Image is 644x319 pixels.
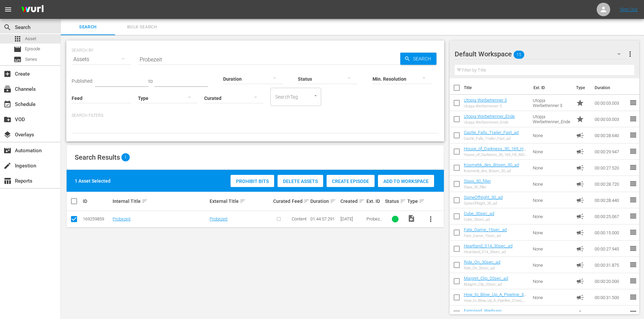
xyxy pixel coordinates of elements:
a: Fate_Game_15sec_ad [464,227,507,232]
a: Probezeit [113,216,130,221]
span: sort [359,198,365,204]
td: None [530,257,573,273]
div: Kosmetik_des_Bösen_30_ad [464,169,519,173]
span: Probezeit [366,216,383,227]
div: Default Workspace [455,45,627,63]
button: Prohibit Bits [231,175,274,187]
div: Castle_Falls_Trailer_Fast_ad [464,136,519,141]
button: Add to Workspace [378,175,434,187]
td: 00:00:31.875 [592,257,629,273]
span: sort [330,198,336,204]
div: House_of_Darkness_30_169_HE_MD_Ad [464,153,528,157]
span: 1 [121,153,130,161]
div: Maigret_Clip_20sec_ad [464,282,508,287]
span: Ad [576,148,584,156]
span: Published: [72,78,93,84]
span: reorder [629,228,637,236]
div: Internal Title [113,197,208,205]
div: Ride_On_30sec_ad [464,266,500,270]
span: Add to Workspace [378,179,434,184]
a: Utopja Werbetrenner_Ende [464,114,515,119]
td: None [530,127,573,143]
span: Series [25,56,37,63]
span: Create [3,70,11,78]
span: Search [410,53,436,65]
div: Utopja Werbetrenner_Ende [464,120,515,125]
td: None [530,208,573,224]
span: 15 [514,48,524,62]
span: Ad [576,212,584,220]
span: menu [4,5,12,14]
span: Ad [576,293,584,301]
span: Video [407,214,415,222]
span: reorder [629,163,637,171]
div: Status [385,197,405,205]
a: Farmland_Werbung [464,308,501,313]
span: to [148,78,153,84]
div: External Title [210,197,271,205]
span: more_vert [626,50,634,58]
td: 00:00:28.440 [592,192,629,208]
span: reorder [629,131,637,139]
span: reorder [629,293,637,301]
td: 00:00:28.640 [592,127,629,143]
th: Ext. ID [529,78,572,97]
span: reorder [629,147,637,155]
th: Duration [591,78,631,97]
span: Create Episode [327,179,375,184]
div: Utopja Werbetrenner 3 [464,104,507,108]
a: Probezeit [210,216,228,221]
span: sort [419,198,425,204]
div: ID [83,198,111,204]
span: sort [142,198,148,204]
th: Type [572,78,591,97]
span: Delete Assets [278,179,323,184]
span: Ad [576,180,584,188]
span: reorder [629,196,637,204]
span: Episode [14,45,22,53]
td: Utopja Werbetrenner 3 [530,95,573,111]
span: Series [14,55,22,63]
td: None [530,143,573,160]
a: Maigret_Clip_20sec_ad [464,276,508,281]
a: House_of_Darkness_30_169_HE_MD_Ad [464,146,526,156]
td: 00:00:27.945 [592,241,629,257]
p: Search Filters: [72,113,439,118]
td: None [530,224,573,241]
div: 01:44:57.291 [310,216,338,221]
span: Promo [576,99,584,107]
span: reorder [629,261,637,269]
td: None [530,289,573,305]
div: Created [340,197,364,205]
div: [DATE] [340,216,364,221]
span: Content [292,216,307,221]
td: None [530,176,573,192]
span: sort [400,198,406,204]
div: Type [407,197,420,205]
td: 00:00:20.000 [592,273,629,289]
span: Search [65,23,111,31]
button: Delete Assets [278,175,323,187]
span: Ad [576,245,584,253]
span: Asset [25,35,36,42]
span: Ad [576,164,584,172]
span: Ad [576,261,584,269]
span: reorder [629,212,637,220]
a: Kosmetik_des_Bösen_30_ad [464,162,519,167]
span: Promo [576,115,584,123]
a: Slaxx_30_filler [464,179,491,184]
span: reorder [629,309,637,317]
span: Channels [3,85,11,93]
span: Search [3,23,11,31]
button: Search [400,53,436,65]
div: How_to_Blow_Up_A_Pipeline_31sec_ad [464,298,528,303]
a: Ride_On_30sec_ad [464,260,500,265]
a: How_to_Blow_Up_A_Pipeline_31sec_ad [464,292,526,302]
span: Asset [14,35,22,43]
td: 00:00:15.000 [592,224,629,241]
a: Heartland_S14_30sec_ad [464,243,512,248]
a: Sign Out [620,7,638,12]
span: reorder [629,244,637,252]
span: Reports [3,177,11,185]
span: Ingestion [3,162,11,170]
